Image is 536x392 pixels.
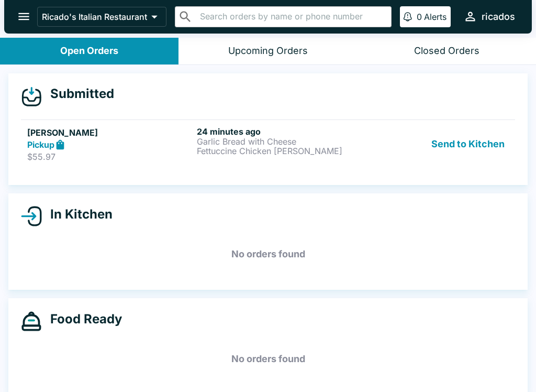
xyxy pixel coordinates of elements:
div: Closed Orders [414,45,479,57]
strong: Pickup [27,139,54,150]
p: Ricado's Italian Restaurant [42,12,147,22]
div: Upcoming Orders [228,45,308,57]
button: ricados [459,5,519,28]
h4: In Kitchen [42,206,113,222]
h4: Food Ready [42,311,122,327]
p: Alerts [424,12,446,22]
h5: [PERSON_NAME] [27,126,193,139]
h4: Submitted [42,86,114,102]
h6: 24 minutes ago [197,126,362,137]
p: Fettuccine Chicken [PERSON_NAME] [197,146,362,156]
h5: No orders found [21,235,515,273]
button: Ricado's Italian Restaurant [37,7,166,27]
input: Search orders by name or phone number [197,9,387,24]
p: 0 [417,12,422,22]
button: Send to Kitchen [427,126,509,162]
a: [PERSON_NAME]Pickup$55.9724 minutes agoGarlic Bread with CheeseFettuccine Chicken [PERSON_NAME]Se... [21,119,515,169]
button: open drawer [10,3,37,30]
div: ricados [482,10,515,23]
p: $55.97 [27,151,193,162]
div: Open Orders [60,45,118,57]
p: Garlic Bread with Cheese [197,137,362,146]
h5: No orders found [21,340,515,378]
